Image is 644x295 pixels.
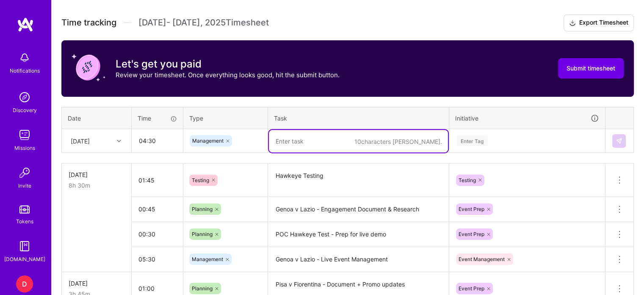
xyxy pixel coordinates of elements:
span: Submit timesheet [567,64,615,73]
div: Discovery [13,106,37,115]
div: Missions [14,143,35,152]
span: Management [192,256,223,262]
span: [DATE] - [DATE] , 2025 Timesheet [138,17,269,28]
span: Testing [192,177,209,183]
div: [DATE] [71,136,90,145]
span: Planning [192,285,213,292]
div: [DATE] [69,279,124,288]
p: Review your timesheet. Once everything looks good, hit the submit button. [116,70,340,79]
span: Time tracking [61,17,116,28]
input: HH:MM [132,248,183,270]
img: guide book [16,238,33,255]
img: logo [17,17,34,32]
span: Event Prep [459,206,484,212]
textarea: Genoa v Lazio - Engagement Document & Research [269,198,448,221]
img: tokens [19,205,30,214]
input: HH:MM [132,198,183,220]
i: icon Chevron [117,139,121,143]
img: teamwork [16,126,33,143]
input: HH:MM [132,129,182,152]
textarea: Genoa v Lazio - Live Event Management [269,248,448,271]
input: HH:MM [132,223,183,245]
span: Management [192,138,224,144]
th: Task [268,107,449,129]
div: Initiative [455,113,599,123]
span: Testing [459,177,476,183]
span: Planning [192,206,213,212]
img: Invite [16,164,33,181]
input: HH:MM [132,169,183,191]
img: discovery [16,89,33,106]
img: Submit [616,138,622,144]
div: [DOMAIN_NAME] [4,255,45,264]
a: D [14,275,35,292]
span: Event Prep [459,231,484,237]
div: Notifications [10,66,40,75]
div: D [16,275,33,292]
div: Invite [18,181,31,190]
img: coin [72,51,105,84]
div: Time [138,114,177,123]
h3: Let's get you paid [116,58,340,70]
div: Enter Tag [456,134,488,147]
textarea: Hawkeye Testing [269,164,448,196]
div: 10 characters [PERSON_NAME]. [354,138,442,146]
button: Submit timesheet [558,58,624,79]
textarea: POC Hawkeye Test - Prep for live demo [269,223,448,246]
span: Planning [192,231,213,237]
div: 8h 30m [69,181,124,190]
div: [DATE] [69,170,124,179]
img: bell [16,49,33,66]
span: Event Prep [459,285,484,292]
th: Date [62,107,132,129]
div: Tokens [16,217,33,226]
button: Export Timesheet [564,14,634,31]
i: icon Download [569,19,576,28]
th: Type [183,107,268,129]
span: Event Management [459,256,505,262]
